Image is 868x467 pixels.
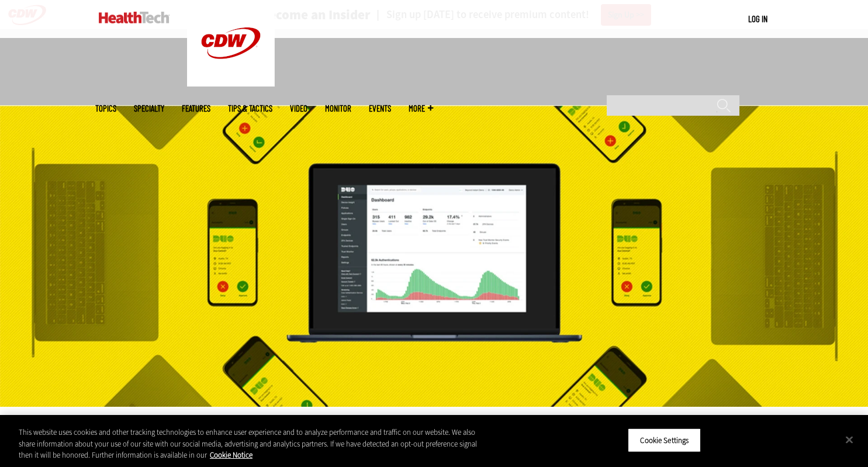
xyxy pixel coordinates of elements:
a: Tips & Tactics [228,104,272,113]
span: Topics [95,104,116,113]
a: CDW [187,77,275,89]
a: More information about your privacy [210,450,253,460]
button: Close [836,427,862,452]
a: Log in [748,13,767,24]
span: Specialty [134,104,164,113]
a: Features [182,104,210,113]
button: Cookie Settings [628,428,701,452]
img: Home [99,12,170,23]
div: User menu [748,13,767,25]
a: Video [290,104,307,113]
div: This website uses cookies and other tracking technologies to enhance user experience and to analy... [19,427,478,461]
span: More [409,104,433,113]
a: Events [369,104,391,113]
a: MonITor [325,104,351,113]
